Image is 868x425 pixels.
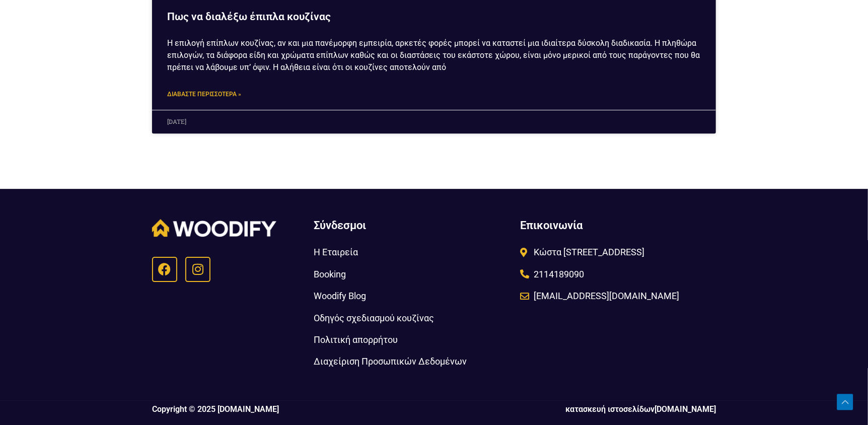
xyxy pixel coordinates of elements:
span: Επικοινωνία [520,219,583,232]
p: Η επιλογή επίπλων κουζίνας, αν και μια πανέμορφη εμπειρία, αρκετές φορές μπορεί να καταστεί μια ι... [167,37,701,74]
a: Woodify Blog [314,288,510,304]
span: 2114189090 [532,266,585,282]
img: Woodify [152,219,276,237]
span: [EMAIL_ADDRESS][DOMAIN_NAME] [532,288,680,304]
span: Πολιτική απορρήτου [314,331,398,348]
a: Οδηγός σχεδιασμού κουζίνας [314,310,510,326]
a: Booking [314,266,510,282]
a: 2114189090 [520,266,714,282]
span: Κώστα [STREET_ADDRESS] [532,244,645,260]
span: Διαχείριση Προσωπικών Δεδομένων [314,353,467,370]
span: Η Εταιρεία [314,244,358,260]
a: Πολιτική απορρήτου [314,331,510,348]
a: Κώστα [STREET_ADDRESS] [520,244,714,260]
a: [DOMAIN_NAME] [655,404,716,414]
span: [DATE] [167,117,186,125]
a: Διαχείριση Προσωπικών Δεδομένων [314,353,510,370]
span: Σύνδεσμοι [314,219,366,232]
span: Booking [314,266,346,282]
span: Οδηγός σχεδιασμού κουζίνας [314,310,434,326]
a: Read more about Πως να διαλέξω έπιπλα κουζίνας [167,89,241,100]
span: Woodify Blog [314,288,366,304]
a: [EMAIL_ADDRESS][DOMAIN_NAME] [520,288,714,304]
p: κατασκευή ιστοσελίδων [439,405,716,413]
a: Η Εταιρεία [314,244,510,260]
a: Πως να διαλέξω έπιπλα κουζίνας [167,11,331,23]
p: Copyright © 2025 [DOMAIN_NAME] [152,405,429,413]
